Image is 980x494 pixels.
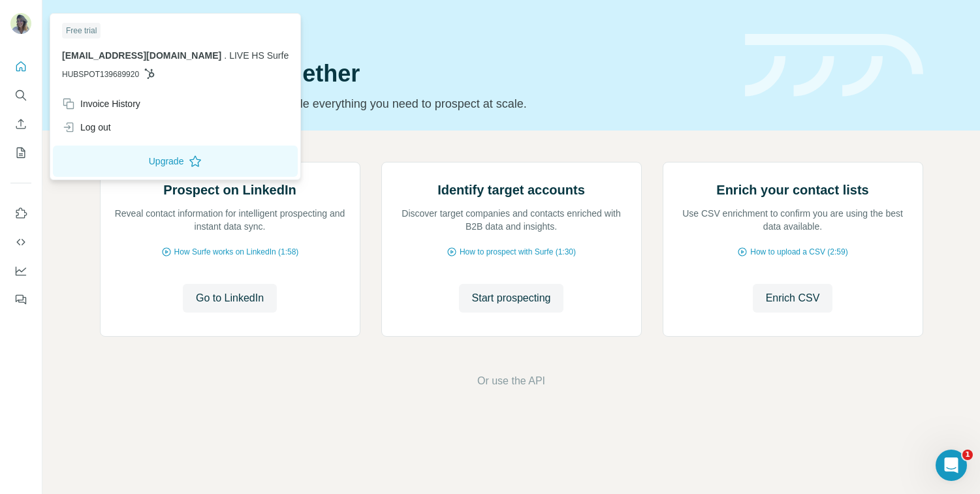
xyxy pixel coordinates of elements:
[10,141,31,164] button: My lists
[395,207,628,233] p: Discover target companies and contacts enriched with B2B data and insights.
[100,61,729,87] h1: Let’s prospect together
[936,450,967,481] iframe: Intercom live chat
[750,246,847,258] span: How to upload a CSV (2:59)
[753,284,833,313] button: Enrich CSV
[62,97,140,110] div: Invoice History
[766,290,820,306] span: Enrich CSV
[460,246,576,258] span: How to prospect with Surfe (1:30)
[100,24,729,37] div: Quick start
[437,181,585,199] h2: Identify target accounts
[53,146,298,177] button: Upgrade
[10,55,31,78] button: Quick start
[962,450,973,460] span: 1
[477,373,545,389] button: Or use the API
[100,95,729,113] p: Pick your starting point and we’ll provide everything you need to prospect at scale.
[10,259,31,283] button: Dashboard
[62,23,101,39] div: Free trial
[62,121,111,134] div: Log out
[224,50,227,61] span: .
[716,181,868,199] h2: Enrich your contact lists
[745,34,923,97] img: banner
[196,290,264,306] span: Go to LinkedIn
[10,230,31,254] button: Use Surfe API
[676,207,909,233] p: Use CSV enrichment to confirm you are using the best data available.
[10,84,31,107] button: Search
[163,181,296,199] h2: Prospect on LinkedIn
[10,202,31,225] button: Use Surfe on LinkedIn
[10,288,31,311] button: Feedback
[459,284,564,313] button: Start prospecting
[472,290,551,306] span: Start prospecting
[114,207,347,233] p: Reveal contact information for intelligent prospecting and instant data sync.
[10,112,31,136] button: Enrich CSV
[229,50,289,61] span: LIVE HS Surfe
[62,69,139,80] span: HUBSPOT139689920
[183,284,277,313] button: Go to LinkedIn
[62,50,221,61] span: [EMAIL_ADDRESS][DOMAIN_NAME]
[10,13,31,34] img: Avatar
[174,246,299,258] span: How Surfe works on LinkedIn (1:58)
